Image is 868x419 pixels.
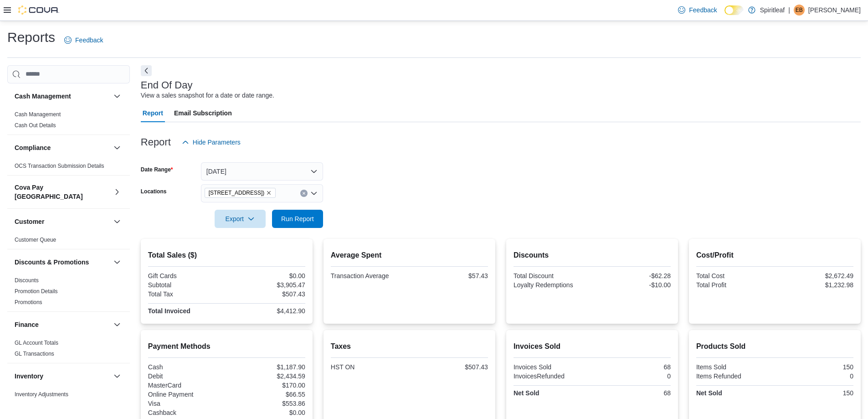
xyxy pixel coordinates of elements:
strong: Net Sold [696,389,722,397]
strong: Net Sold [514,389,539,397]
div: Emily B [794,5,805,16]
button: Inventory [112,371,123,382]
div: Discounts & Promotions [7,275,130,311]
button: Customer [15,217,110,226]
button: Export [215,210,266,228]
div: Subtotal [148,281,225,289]
span: Feedback [689,5,717,15]
label: Date Range [141,166,173,173]
span: Export [220,210,260,228]
h2: Discounts [514,250,671,261]
p: | [788,5,790,16]
h3: End Of Day [141,80,193,91]
div: 68 [594,363,671,371]
div: -$10.00 [594,281,671,289]
button: Compliance [15,143,110,152]
div: $507.43 [411,363,488,371]
span: Email Subscription [174,104,232,122]
a: OCS Transaction Submission Details [15,163,104,169]
a: Customer Queue [15,237,56,243]
div: $3,905.47 [228,281,305,289]
p: Spiritleaf [760,5,785,16]
a: Feedback [674,1,720,19]
div: 0 [594,372,671,380]
div: Total Tax [148,290,225,298]
button: [DATE] [201,162,323,181]
h2: Cost/Profit [696,250,853,261]
input: Dark Mode [724,5,744,15]
h2: Taxes [331,341,488,352]
span: GL Account Totals [15,339,58,347]
span: Feedback [75,36,103,45]
span: OCS Transaction Submission Details [15,162,104,170]
span: Promotion Details [15,288,58,295]
a: GL Account Totals [15,340,58,346]
div: Items Sold [696,363,773,371]
div: $1,187.90 [228,363,305,371]
button: Remove 578 - Spiritleaf Bridge St (Campbellford) from selection in this group [266,190,272,196]
div: Gift Cards [148,272,225,279]
div: -$62.28 [594,272,671,279]
div: Debit [148,372,225,380]
div: HST ON [331,363,408,371]
span: Inventory Adjustments [15,391,68,398]
div: Total Cost [696,272,773,279]
button: Cova Pay [GEOGRAPHIC_DATA] [112,186,123,197]
h1: Reports [7,28,55,47]
button: Hide Parameters [178,133,244,151]
a: Cash Management [15,111,61,118]
button: Inventory [15,372,110,381]
div: $66.55 [228,391,305,398]
div: $2,672.49 [776,272,853,279]
span: GL Transactions [15,350,54,357]
a: Inventory Adjustments [15,391,68,398]
button: Customer [112,216,123,227]
div: $2,434.59 [228,372,305,380]
h3: Inventory [15,372,43,381]
div: 0 [776,372,853,380]
div: $507.43 [228,290,305,298]
div: Total Profit [696,281,773,289]
a: Promotions [15,299,42,305]
div: 150 [776,363,853,371]
span: Cash Management [15,111,61,118]
div: View a sales snapshot for a date or date range. [141,91,274,100]
h2: Average Spent [331,250,488,261]
a: Feedback [61,31,107,49]
h3: Finance [15,320,39,329]
button: Finance [112,319,123,330]
div: Finance [7,337,130,363]
span: Report [143,104,163,122]
span: 578 - Spiritleaf Bridge St (Campbellford) [205,188,276,198]
div: Cashback [148,409,225,416]
button: Cova Pay [GEOGRAPHIC_DATA] [15,183,110,201]
h3: Compliance [15,143,51,152]
button: Compliance [112,142,123,153]
div: Cash [148,363,225,371]
span: Customer Queue [15,236,56,243]
h3: Customer [15,217,44,226]
button: Discounts & Promotions [15,258,110,267]
h3: Discounts & Promotions [15,258,89,267]
a: Discounts [15,277,39,284]
button: Open list of options [310,190,318,197]
div: Customer [7,234,130,249]
button: Discounts & Promotions [112,257,123,268]
strong: Total Invoiced [148,307,190,315]
div: Invoices Sold [514,363,591,371]
div: $0.00 [228,272,305,279]
div: $4,412.90 [228,307,305,315]
button: Cash Management [112,91,123,102]
div: Transaction Average [331,272,408,279]
p: [PERSON_NAME] [808,5,861,16]
button: Finance [15,320,110,329]
span: Cash Out Details [15,122,56,129]
div: $553.86 [228,400,305,407]
img: Cova [18,5,59,15]
a: GL Transactions [15,351,54,357]
div: Cash Management [7,109,130,134]
button: Run Report [272,210,323,228]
